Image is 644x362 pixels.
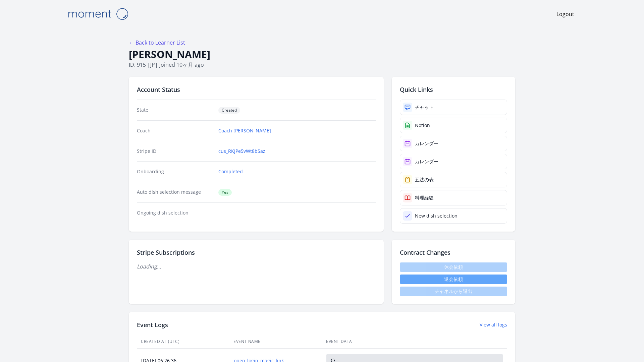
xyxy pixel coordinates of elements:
a: New dish selection [400,208,507,224]
a: Completed [218,168,243,175]
th: Created At (UTC) [137,335,229,349]
span: チャネルから退出 [400,287,507,296]
a: Notion [400,118,507,133]
a: ← Back to Learner List [129,39,185,46]
dt: Onboarding [137,168,213,175]
div: カレンダー [415,158,438,165]
div: カレンダー [415,140,438,147]
th: Event Name [229,335,322,349]
span: Yes [218,189,232,196]
div: Notion [415,122,430,129]
a: カレンダー [400,154,507,169]
a: cus_RKJPe5vWt8bSaz [218,148,265,155]
div: 五法の表 [415,176,434,183]
h2: Account Status [137,85,376,94]
img: Moment [64,5,131,22]
a: Coach [PERSON_NAME] [218,127,271,134]
p: Loading... [137,262,376,270]
dt: Ongoing dish selection [137,209,213,216]
dt: Coach [137,127,213,134]
a: View all logs [480,321,507,328]
h1: [PERSON_NAME] [129,48,515,61]
dt: State [137,107,213,114]
h2: Contract Changes [400,248,507,257]
h2: Stripe Subscriptions [137,248,376,257]
button: 退会依頼 [400,275,507,284]
a: 五法の表 [400,172,507,187]
div: 料理経験 [415,194,434,201]
span: Created [218,107,240,114]
span: 休会依頼 [400,262,507,272]
p: ID: 915 | | Joined 10ヶ月 ago [129,61,515,69]
dt: Stripe ID [137,148,213,155]
a: カレンダー [400,136,507,151]
a: チャット [400,100,507,115]
span: jp [150,61,155,68]
dt: Auto dish selection message [137,189,213,196]
h2: Event Logs [137,320,168,329]
div: New dish selection [415,213,458,219]
a: 料理経験 [400,190,507,205]
h2: Quick Links [400,85,507,94]
th: Event Data [322,335,507,349]
div: チャット [415,104,434,111]
a: Logout [556,10,574,18]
